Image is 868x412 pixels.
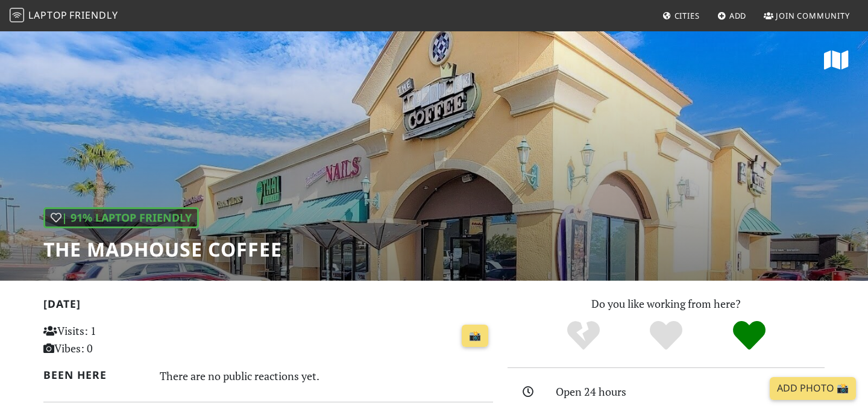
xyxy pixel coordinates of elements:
[43,298,493,315] h2: [DATE]
[776,10,850,21] span: Join Community
[542,319,625,352] div: No
[160,366,494,385] div: There are no public reactions yet.
[10,8,24,22] img: LaptopFriendly
[43,369,145,381] h2: Been here
[759,5,855,27] a: Join Community
[43,238,282,261] h1: The MadHouse Coffee
[556,383,832,401] div: Open 24 hours
[462,325,488,348] a: 📸
[10,5,118,27] a: LaptopFriendly LaptopFriendly
[708,319,791,352] div: Definitely!
[43,322,184,357] p: Visits: 1 Vibes: 0
[675,10,700,21] span: Cities
[69,8,118,22] span: Friendly
[624,319,708,352] div: Yes
[43,207,199,228] div: | 91% Laptop Friendly
[658,5,705,27] a: Cities
[28,8,68,22] span: Laptop
[770,377,856,400] a: Add Photo 📸
[508,295,825,313] p: Do you like working from here?
[712,5,752,27] a: Add
[729,10,747,21] span: Add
